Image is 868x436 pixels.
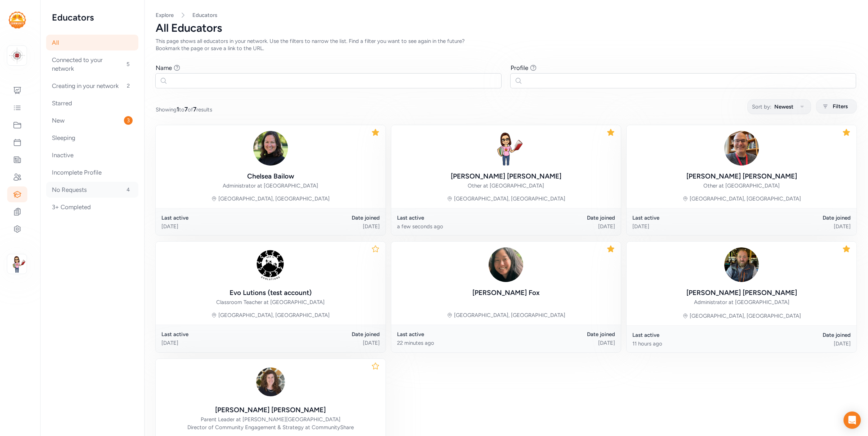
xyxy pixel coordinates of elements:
button: Sort by:Newest [747,99,811,114]
div: 3+ Completed [46,199,138,215]
div: Name [156,63,172,72]
div: [DATE] [271,223,380,230]
div: Administrator at [GEOGRAPHIC_DATA] [223,182,318,189]
div: [PERSON_NAME] [PERSON_NAME] [686,171,797,181]
div: [DATE] [632,223,742,230]
div: [DATE] [742,223,851,230]
div: Date joined [271,331,380,338]
img: m80gItpDQLezPZKxajU5 [489,131,523,166]
div: Date joined [271,214,380,221]
div: Director of Community Engagement & Strategy at CommunityShare [187,424,354,431]
div: [DATE] [271,339,380,347]
div: [GEOGRAPHIC_DATA], [GEOGRAPHIC_DATA] [690,195,801,202]
div: This page shows all educators in your network. Use the filters to narrow the list. Find a filter ... [156,38,478,52]
div: 22 minutes ago [397,339,506,347]
div: Last active [161,214,271,221]
span: 3 [124,116,133,125]
div: Incomplete Profile [46,164,138,180]
div: Other at [GEOGRAPHIC_DATA] [468,182,544,189]
div: All [46,35,138,50]
img: EOB39JCQPCZ5jST00naX [724,131,759,166]
a: Educators [192,12,217,19]
img: Xcb1OHThe3tDKPp1V9Yg [253,131,288,166]
div: No Requests [46,182,138,198]
span: 5 [124,60,133,69]
div: Last active [397,214,506,221]
div: Other at [GEOGRAPHIC_DATA] [703,182,780,189]
div: [DATE] [506,223,615,230]
div: [PERSON_NAME] [PERSON_NAME] [451,171,561,181]
div: Date joined [742,331,851,339]
div: [PERSON_NAME] [PERSON_NAME] [215,405,326,415]
div: Last active [397,331,506,338]
span: Sort by: [752,102,771,111]
div: Creating in your network [46,78,138,94]
img: FVYeXnlRqON8v9jl3VDk [489,247,523,282]
div: Last active [632,331,742,339]
img: logo [9,48,25,63]
div: Date joined [506,331,615,338]
div: a few seconds ago [397,223,506,230]
div: [DATE] [161,223,271,230]
a: Explore [156,12,174,18]
div: Sleeping [46,130,138,146]
img: 6zk4izn8ROGC0BpKjWRl [724,247,759,282]
div: Open Intercom Messenger [843,411,861,429]
div: Chelsea Bailow [247,171,294,181]
span: 7 [193,106,196,113]
div: Date joined [506,214,615,221]
div: Starred [46,95,138,111]
div: [GEOGRAPHIC_DATA], [GEOGRAPHIC_DATA] [454,195,565,202]
span: Filters [833,102,848,111]
div: [GEOGRAPHIC_DATA], [GEOGRAPHIC_DATA] [218,195,330,202]
div: Date joined [742,214,851,221]
span: 2 [124,82,133,90]
div: All Educators [156,22,856,35]
div: Connected to your network [46,52,138,76]
div: Inactive [46,147,138,163]
div: Parent Leader at [PERSON_NAME][GEOGRAPHIC_DATA] [201,416,340,423]
span: 4 [124,185,133,194]
div: Last active [161,331,271,338]
div: 11 hours ago [632,340,742,347]
div: Last active [632,214,742,221]
div: Evo Lutions (test account) [230,288,312,298]
span: Newest [774,102,793,111]
nav: Breadcrumb [156,12,856,19]
div: [DATE] [161,339,271,347]
div: [PERSON_NAME] Fox [472,288,540,298]
div: [GEOGRAPHIC_DATA], [GEOGRAPHIC_DATA] [690,312,801,320]
div: [GEOGRAPHIC_DATA], [GEOGRAPHIC_DATA] [454,312,565,319]
div: Administrator at [GEOGRAPHIC_DATA] [694,299,789,306]
img: lDpNWnThy0NWc9ECVZMw [253,247,288,282]
div: [DATE] [742,340,851,347]
div: [DATE] [506,339,615,347]
h2: Educators [52,12,133,23]
div: [GEOGRAPHIC_DATA], [GEOGRAPHIC_DATA] [218,312,330,319]
div: New [46,113,138,128]
span: 7 [184,106,188,113]
div: Classroom Teacher at [GEOGRAPHIC_DATA] [216,299,325,306]
div: [PERSON_NAME] [PERSON_NAME] [686,288,797,298]
img: xHGhUblRSFqCpjepzwsd [253,365,288,399]
span: 1 [177,106,179,113]
img: logo [9,12,26,28]
div: Profile [511,63,528,72]
span: Showing to of results [156,105,212,114]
